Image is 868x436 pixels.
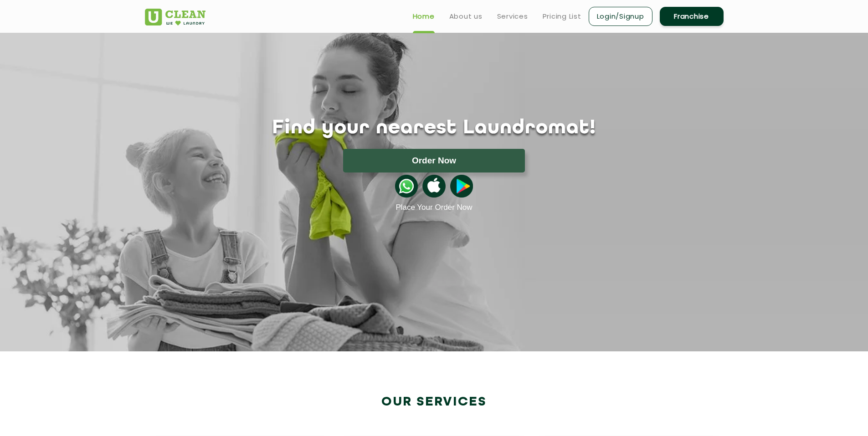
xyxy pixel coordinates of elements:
[395,203,472,212] a: Place Your Order Now
[413,11,435,22] a: Home
[450,175,473,198] img: playstoreicon.png
[145,395,724,410] h2: Our Services
[395,175,418,198] img: whatsappicon.png
[449,11,483,22] a: About us
[543,11,581,22] a: Pricing List
[589,7,652,26] a: Login/Signup
[422,175,445,198] img: apple-icon.png
[138,117,730,140] h1: Find your nearest Laundromat!
[343,149,525,172] button: Order Now
[145,9,205,25] img: UClean Laundry and Dry Cleaning
[497,11,528,22] a: Services
[660,7,724,26] a: Franchise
